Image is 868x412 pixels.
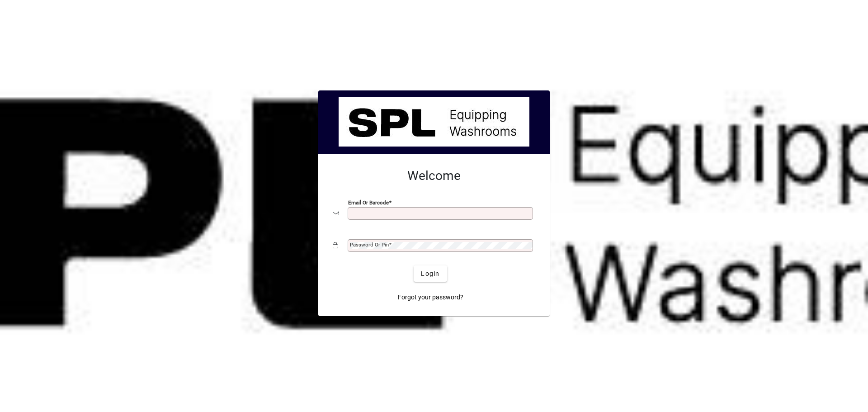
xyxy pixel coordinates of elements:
span: Login [421,269,439,279]
h2: Welcome [333,168,535,184]
mat-label: Password or Pin [350,242,389,248]
a: Forgot your password? [394,289,467,305]
button: Login [414,265,447,282]
span: Forgot your password? [398,293,463,302]
mat-label: Email or Barcode [348,199,389,206]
